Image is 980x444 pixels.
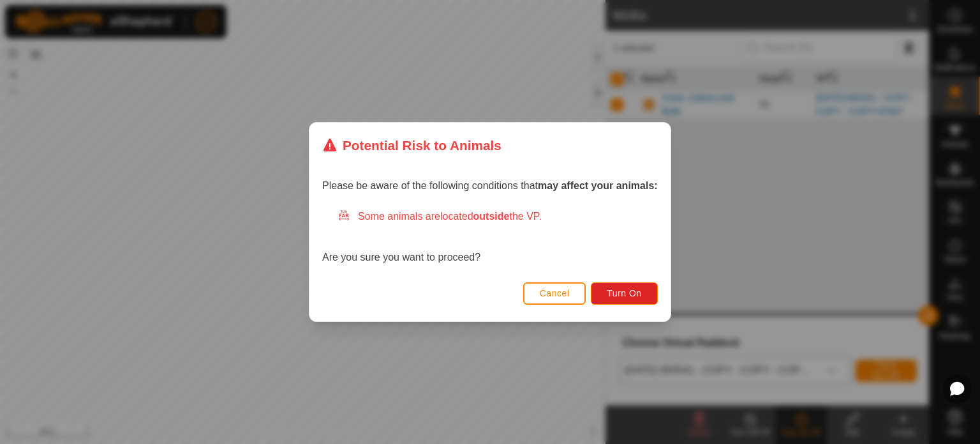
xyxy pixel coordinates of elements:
[338,209,658,224] div: Some animals are
[473,211,510,222] strong: outside
[322,135,501,155] div: Potential Risk to Animals
[591,282,658,305] button: Turn On
[540,288,570,298] span: Cancel
[322,180,658,191] span: Please be aware of the following conditions that
[322,209,658,265] div: Are you sure you want to proceed?
[607,288,642,298] span: Turn On
[523,282,586,305] button: Cancel
[538,180,658,191] strong: may affect your animals:
[440,211,542,222] span: located the VP.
